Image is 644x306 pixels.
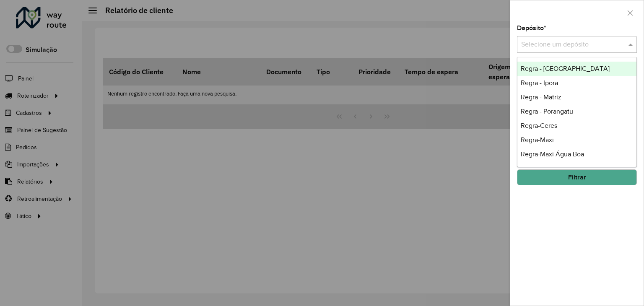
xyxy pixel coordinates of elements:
span: Regra-Ceres [521,122,557,129]
ng-dropdown-panel: Options list [517,57,637,167]
button: Filtrar [517,169,637,185]
span: Regra - Matriz [521,93,561,101]
label: Depósito [517,23,546,33]
span: Regra - Ipora [521,79,558,86]
span: Regra-Maxi [521,136,554,143]
span: Regra-Maxi Água Boa [521,150,584,158]
span: Regra - Porangatu [521,108,573,115]
span: Regra - [GEOGRAPHIC_DATA] [521,65,610,72]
